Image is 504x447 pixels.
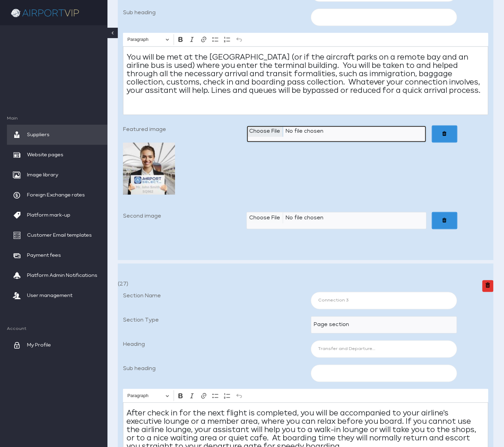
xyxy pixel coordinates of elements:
span: User management [27,286,72,306]
span: Image library [27,165,58,185]
a: User management [7,286,107,306]
label: Section Name [118,292,306,300]
label: Sub heading [118,9,306,17]
span: My Profile [27,335,51,355]
label: Featured image [121,125,244,139]
a: Payment fees [7,245,107,265]
a: Foreign Exchange rates [7,185,107,205]
a: Platform mark-up [7,205,107,225]
span: Foreign Exchange rates [27,185,85,205]
span: Customer Email templates [27,225,92,245]
button: Paragraph, Heading [124,391,172,401]
span: Platform Admin Notifications [27,265,97,286]
a: My Profile [7,335,107,355]
div: Editor toolbar [123,33,488,46]
div: Editor editing area: main. Press ⌥0 for help. [123,46,488,115]
label: (27) [118,280,128,289]
span: Website pages [27,145,63,165]
label: Sub heading [118,365,306,373]
span: Account [7,326,107,332]
button: Paragraph, Heading [124,34,172,45]
label: Section Type [118,316,306,325]
a: Website pages [7,145,107,165]
label: Heading [118,341,306,349]
div: Editor toolbar [123,389,488,402]
img: AirportSelectConnectionArriving-and-transit600x600-150x150.jpg [123,143,175,195]
a: Suppliers [7,125,107,145]
span: Payment fees [27,245,61,265]
img: company logo here [10,5,80,20]
p: You will be met at the [GEOGRAPHIC_DATA] (or if the aircraft parks on a remote bay and an airline... [127,53,485,95]
span: Paragraph [128,35,164,44]
a: Platform Admin Notifications [7,265,107,286]
label: Second image [121,212,244,226]
span: Platform mark-up [27,205,70,225]
span: Paragraph [128,392,164,400]
a: Image library [7,165,107,185]
span: Main [7,116,107,121]
span: Suppliers [27,125,50,145]
a: Customer Email templates [7,225,107,245]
